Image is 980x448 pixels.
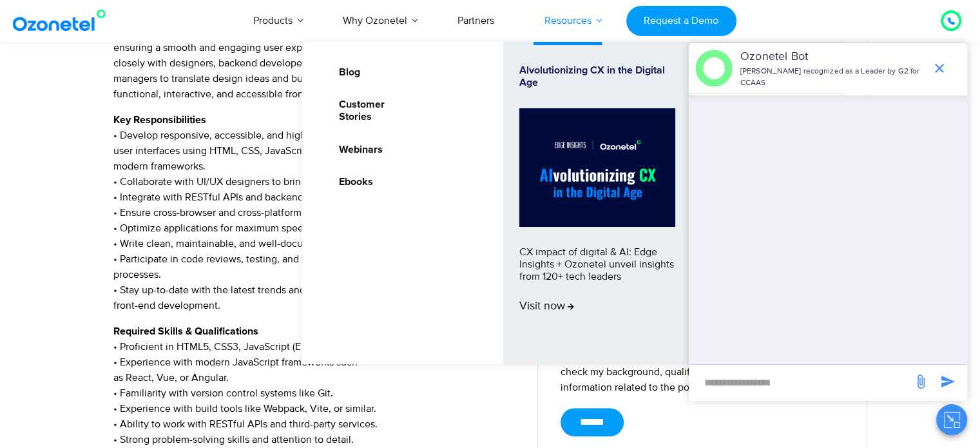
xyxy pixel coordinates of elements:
[331,174,375,190] a: Ebooks
[519,108,675,227] img: Alvolutionizing.jpg
[331,64,362,81] a: Blog
[695,371,907,394] div: new-msg-input
[113,326,258,336] strong: Required Skills & Qualifications
[519,64,675,342] a: Alvolutionizing CX in the Digital AgeCX impact of digital & AI: Edge Insights + Ozonetel unveil i...
[626,6,736,36] a: Request a Demo
[695,50,733,87] img: header
[113,115,206,125] strong: Key Responsibilities
[113,112,519,313] p: • Develop responsive, accessible, and high-performance user interfaces using HTML, CSS, JavaScrip...
[927,55,952,81] span: end chat or minimize
[331,97,419,125] a: Customer Stories
[908,369,934,394] span: send message
[113,324,519,447] p: • Proficient in HTML5, CSS3, JavaScript (ES6+). • Experience with modern JavaScript frameworks su...
[740,66,925,89] p: [PERSON_NAME] recognized as a Leader by G2 for CCAAS
[935,369,961,394] span: send message
[936,404,967,435] button: Close chat
[519,300,574,314] span: Visit now
[331,142,385,158] a: Webinars
[740,48,925,66] p: Ozonetel Bot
